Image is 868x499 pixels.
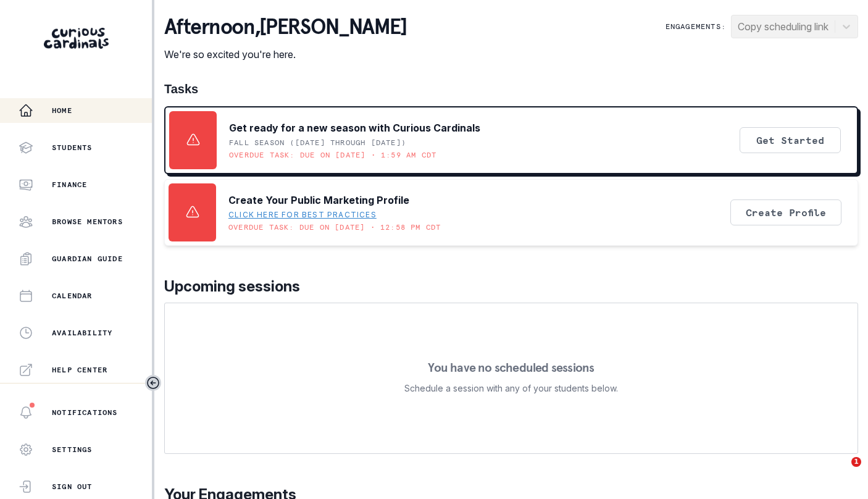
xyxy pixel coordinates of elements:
p: Create Your Public Marketing Profile [228,193,409,208]
p: Upcoming sessions [164,275,858,298]
p: Finance [52,180,87,190]
p: afternoon , [PERSON_NAME] [164,15,407,40]
p: Overdue task: Due on [DATE] • 1:59 AM CDT [229,150,436,160]
button: Get Started [740,127,841,153]
button: Create Profile [730,199,841,225]
img: Curious Cardinals Logo [44,28,109,49]
p: We're so excited you're here. [164,47,407,62]
p: You have no scheduled sessions [428,361,594,374]
p: Calendar [52,291,93,301]
p: Schedule a session with any of your students below. [404,381,618,396]
p: Browse Mentors [52,217,123,227]
p: Settings [52,445,93,455]
p: Home [52,106,72,115]
p: Engagements: [666,22,726,31]
p: Students [52,143,93,153]
p: Help Center [52,365,107,375]
p: Notifications [52,408,118,417]
span: 1 [851,457,861,467]
h1: Tasks [164,82,858,96]
p: Sign Out [52,482,93,492]
p: Overdue task: Due on [DATE] • 12:58 PM CDT [228,222,441,232]
a: Click here for best practices [228,210,377,220]
button: Toggle sidebar [145,375,161,391]
p: Fall Season ([DATE] through [DATE]) [229,138,406,148]
p: Guardian Guide [52,254,123,264]
iframe: Intercom live chat [826,457,856,487]
p: Get ready for a new season with Curious Cardinals [229,120,480,135]
p: Availability [52,328,112,338]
